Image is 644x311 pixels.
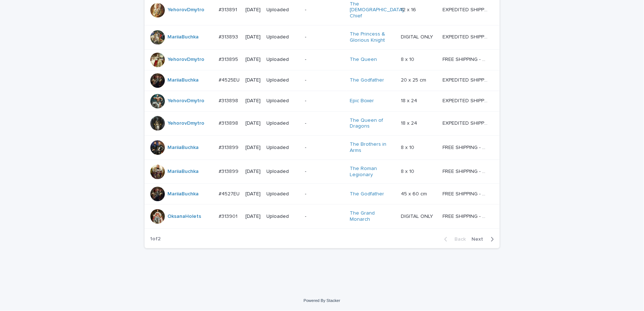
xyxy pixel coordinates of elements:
p: FREE SHIPPING - preview in 1-2 business days, after your approval delivery will take 5-10 b.d. [443,143,489,151]
p: 12 x 16 [401,5,417,13]
p: #313899 [219,143,240,151]
tr: MariiaBuchka #313899#313899 [DATE]Uploaded-The Roman Legionary 8 x 108 x 10 FREE SHIPPING - previ... [145,159,500,184]
p: 8 x 10 [401,143,416,151]
p: EXPEDITED SHIPPING - preview in 1 business day; delivery up to 5 business days after your approval. [443,33,489,40]
tr: MariiaBuchka #313899#313899 [DATE]Uploaded-The Brothers in Arms 8 x 108 x 10 FREE SHIPPING - prev... [145,136,500,160]
a: The Brothers in Arms [350,141,395,154]
p: 8 x 10 [401,167,416,175]
p: FREE SHIPPING - preview in 1-2 business days, after your approval delivery will take 5-10 busines... [443,190,489,197]
p: #4527EU [219,190,241,197]
p: - [305,77,344,83]
a: MariiaBuchka [168,77,199,83]
p: - [305,213,344,220]
p: [DATE] [246,98,261,104]
p: [DATE] [246,77,261,83]
a: Powered By Stacker [304,298,340,303]
p: [DATE] [246,169,261,175]
p: FREE SHIPPING - preview in 1-2 business days, after your approval delivery will take 5-10 b.d. [443,167,489,175]
p: - [305,145,344,151]
p: EXPEDITED SHIPPING - preview in 1 business day; delivery up to 5 business days after your approval. [443,96,489,104]
p: Uploaded [267,34,299,40]
p: #313895 [219,55,240,63]
p: [DATE] [246,57,261,63]
a: The Godfather [350,191,384,197]
p: 8 x 10 [401,55,416,63]
p: Uploaded [267,77,299,83]
p: Uploaded [267,7,299,13]
a: The Grand Monarch [350,210,395,223]
p: - [305,98,344,104]
p: 1 of 2 [145,230,167,248]
p: Uploaded [267,169,299,175]
a: MariiaBuchka [168,34,199,40]
p: [DATE] [246,145,261,151]
p: [DATE] [246,191,261,197]
p: #313891 [219,5,239,13]
p: 20 x 25 cm [401,76,428,83]
span: Next [472,237,488,242]
p: Uploaded [267,213,299,220]
a: YehorovDmytro [168,7,205,13]
p: EXPEDITED SHIPPING - preview in 1 business day; delivery up to 5 business days after your approval. [443,5,489,13]
p: #313898 [219,119,240,127]
p: - [305,169,344,175]
tr: YehorovDmytro #313895#313895 [DATE]Uploaded-The Queen 8 x 108 x 10 FREE SHIPPING - preview in 1-2... [145,49,500,70]
a: YehorovDmytro [168,120,205,127]
p: Uploaded [267,57,299,63]
a: OksanaHolets [168,213,201,220]
p: Uploaded [267,191,299,197]
p: - [305,191,344,197]
p: - [305,120,344,127]
p: [DATE] [246,7,261,13]
p: #313899 [219,167,240,175]
a: Epic Boxer [350,98,374,104]
a: MariiaBuchka [168,145,199,151]
a: The Godfather [350,77,384,83]
a: The [DEMOGRAPHIC_DATA] Chief [350,1,404,19]
p: EXPEDITED SHIPPING - preview in 1 business day; delivery up to 5 business days after your approval. [443,119,489,127]
a: MariiaBuchka [168,191,199,197]
a: The Princess & Glorious Knight [350,31,395,43]
a: The Roman Legionary [350,166,395,178]
p: Uploaded [267,98,299,104]
tr: OksanaHolets #313901#313901 [DATE]Uploaded-The Grand Monarch DIGITAL ONLYDIGITAL ONLY FREE SHIPPI... [145,204,500,229]
p: #313898 [219,96,240,104]
p: 18 x 24 [401,96,419,104]
p: FREE SHIPPING - preview in 1-2 business days, after your approval delivery will take 5-10 b.d. [443,55,489,63]
tr: MariiaBuchka #313893#313893 [DATE]Uploaded-The Princess & Glorious Knight DIGITAL ONLYDIGITAL ONL... [145,25,500,49]
tr: MariiaBuchka #4525EU#4525EU [DATE]Uploaded-The Godfather 20 x 25 cm20 x 25 cm EXPEDITED SHIPPING ... [145,70,500,91]
p: Uploaded [267,120,299,127]
p: 18 x 24 [401,119,419,127]
tr: YehorovDmytro #313898#313898 [DATE]Uploaded-The Queen of Dragons 18 x 2418 x 24 EXPEDITED SHIPPIN... [145,111,500,136]
p: - [305,7,344,13]
a: The Queen of Dragons [350,117,395,130]
tr: YehorovDmytro #313898#313898 [DATE]Uploaded-Epic Boxer 18 x 2418 x 24 EXPEDITED SHIPPING - previe... [145,91,500,111]
tr: MariiaBuchka #4527EU#4527EU [DATE]Uploaded-The Godfather 45 x 60 cm45 x 60 cm FREE SHIPPING - pre... [145,184,500,204]
button: Back [439,236,469,242]
a: YehorovDmytro [168,57,205,63]
p: FREE SHIPPING - preview in 1-2 business days, after your approval delivery will take 5-10 b.d. [443,212,489,220]
p: DIGITAL ONLY [401,33,435,40]
p: #4525EU [219,76,241,83]
a: YehorovDmytro [168,98,205,104]
p: 45 x 60 cm [401,190,428,197]
a: MariiaBuchka [168,169,199,175]
p: [DATE] [246,34,261,40]
p: EXPEDITED SHIPPING - preview in 1-2 business day; delivery up to 5 days after your approval [443,76,489,83]
span: Back [450,237,466,242]
p: - [305,34,344,40]
p: Uploaded [267,145,299,151]
p: [DATE] [246,120,261,127]
p: DIGITAL ONLY [401,212,435,220]
p: #313901 [219,212,239,220]
a: The Queen [350,57,377,63]
button: Next [469,236,500,242]
p: [DATE] [246,213,261,220]
p: #313893 [219,33,240,40]
p: - [305,57,344,63]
